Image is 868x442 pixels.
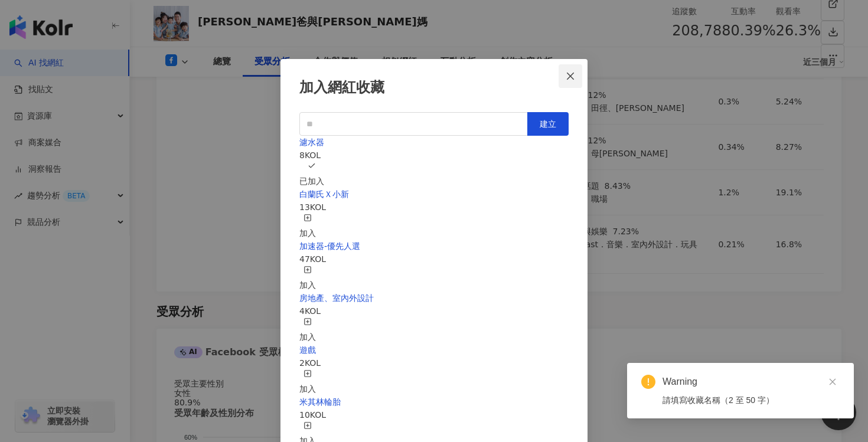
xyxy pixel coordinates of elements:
[299,149,569,162] div: 8 KOL
[299,345,316,355] a: 遊戲
[299,253,569,266] div: 47 KOL
[828,378,837,386] span: close
[663,394,840,407] div: 請填寫收藏名稱（2 至 50 字）
[299,214,316,240] button: 加入
[299,293,374,303] a: 房地產、室內外設計
[299,408,569,421] div: 10 KOL
[540,119,556,129] span: 建立
[299,189,349,199] a: 白蘭氏Ｘ小新
[299,369,316,395] button: 加入
[299,241,360,251] a: 加速器-優先人選
[641,375,655,389] span: exclamation-circle
[299,201,569,214] div: 13 KOL
[663,375,840,389] div: Warning
[299,397,341,407] a: 米其林輪胎
[299,356,569,369] div: 2 KOL
[566,71,575,81] span: close
[299,78,569,98] div: 加入網紅收藏
[299,305,569,317] div: 4 KOL
[299,162,324,188] button: 已加入
[299,137,324,147] a: 濾水器
[299,317,316,343] button: 加入
[527,112,569,136] button: 建立
[559,64,582,88] button: Close
[299,266,316,292] button: 加入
